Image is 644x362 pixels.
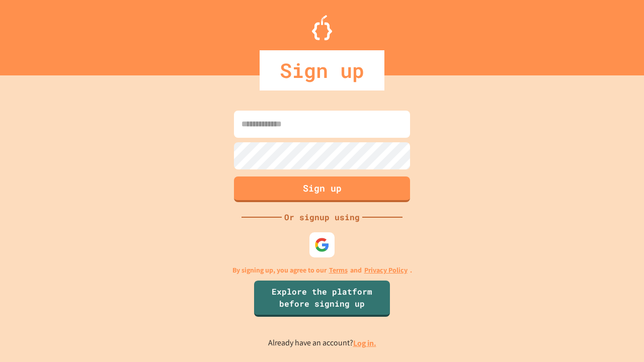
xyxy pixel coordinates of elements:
[560,278,634,321] iframe: chat widget
[314,237,330,252] img: google-icon.svg
[353,338,376,348] a: Log in.
[364,265,408,276] a: Privacy Policy
[260,50,384,90] div: Sign up
[268,337,376,349] p: Already have an account?
[234,176,410,202] button: Sign up
[329,265,348,276] a: Terms
[232,265,412,276] p: By signing up, you agree to our and .
[602,322,634,352] iframe: chat widget
[282,211,362,223] div: Or signup using
[312,15,332,40] img: Logo.svg
[254,281,390,317] a: Explore the platform before signing up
